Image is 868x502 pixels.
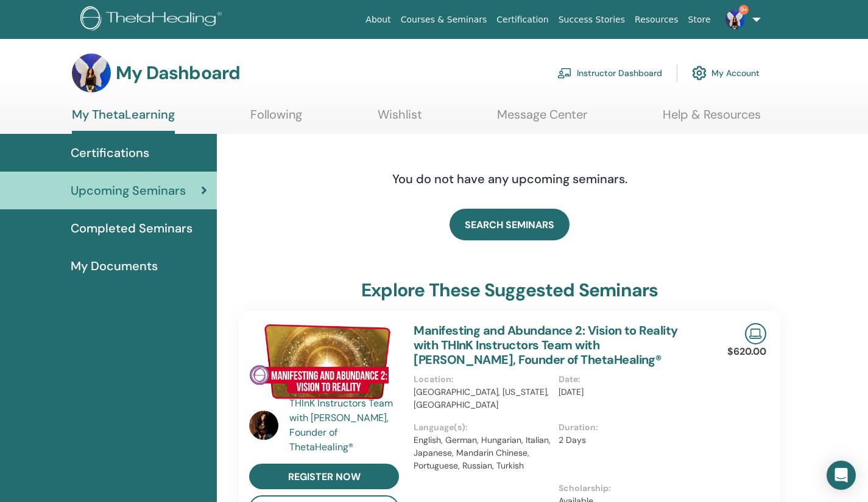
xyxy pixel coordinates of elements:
[249,411,278,440] img: default.jpg
[71,257,158,275] span: My Documents
[692,60,760,86] a: My Account
[683,9,716,31] a: Store
[71,181,186,200] span: Upcoming Seminars
[414,373,551,386] p: Location :
[249,464,399,489] a: register now
[80,6,226,33] img: logo.png
[492,9,553,31] a: Certification
[288,470,361,483] span: register now
[250,107,302,131] a: Following
[559,386,696,399] p: [DATE]
[414,434,551,472] p: English, German, Hungarian, Italian, Japanese, Mandarin Chinese, Portuguese, Russian, Turkish
[827,461,856,490] div: Open Intercom Messenger
[318,172,702,186] h4: You do not have any upcoming seminars.
[361,9,395,31] a: About
[249,323,399,400] img: Manifesting and Abundance 2: Vision to Reality
[559,373,696,386] p: Date :
[378,107,422,131] a: Wishlist
[725,10,745,29] img: default.jpg
[663,107,761,131] a: Help & Resources
[557,68,572,78] img: chalkboard-teacher.svg
[71,219,192,237] span: Completed Seminars
[497,107,587,131] a: Message Center
[465,218,554,231] span: SEARCH SEMINARS
[450,209,570,240] a: SEARCH SEMINARS
[559,482,696,495] p: Scholarship :
[739,5,749,15] span: 9+
[72,107,175,134] a: My ThetaLearning
[414,322,677,368] a: Manifesting and Abundance 2: Vision to Reality with THInK Instructors Team with [PERSON_NAME], Fo...
[559,434,696,447] p: 2 Days
[396,9,492,31] a: Courses & Seminars
[414,386,551,411] p: [GEOGRAPHIC_DATA], [US_STATE], [GEOGRAPHIC_DATA]
[559,421,696,434] p: Duration :
[630,9,683,31] a: Resources
[116,62,240,84] h3: My Dashboard
[745,323,766,344] img: Live Online Seminar
[289,396,402,455] a: THInK Instructors Team with [PERSON_NAME], Founder of ThetaHealing®
[554,9,630,31] a: Success Stories
[71,144,149,162] span: Certifications
[361,279,658,301] h3: explore these suggested seminars
[414,421,551,434] p: Language(s) :
[727,344,766,359] p: $620.00
[692,63,707,83] img: cog.svg
[72,54,111,92] img: default.jpg
[557,60,662,86] a: Instructor Dashboard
